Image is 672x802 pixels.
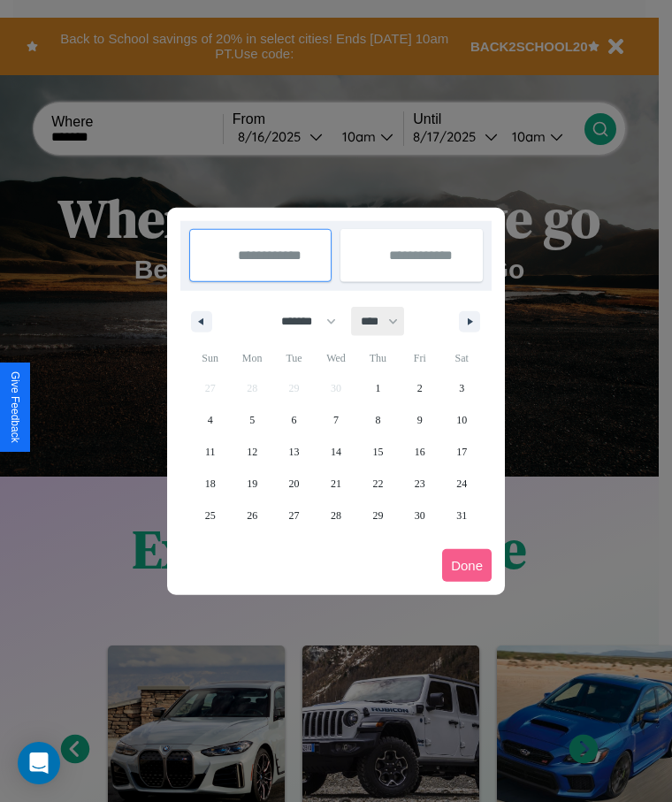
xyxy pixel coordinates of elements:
[331,500,341,531] span: 28
[315,436,356,468] button: 14
[456,436,467,468] span: 17
[273,500,315,531] button: 27
[189,436,231,468] button: 11
[357,344,399,372] span: Thu
[441,372,483,404] button: 3
[417,372,423,404] span: 2
[357,436,399,468] button: 15
[315,404,356,436] button: 7
[442,549,492,582] button: Done
[249,404,255,436] span: 5
[372,436,383,468] span: 15
[273,404,315,436] button: 6
[292,404,297,436] span: 6
[247,468,257,500] span: 19
[208,404,213,436] span: 4
[231,436,272,468] button: 12
[189,500,231,531] button: 25
[189,404,231,436] button: 4
[357,468,399,500] button: 22
[441,468,483,500] button: 24
[231,500,272,531] button: 26
[417,404,423,436] span: 9
[231,404,272,436] button: 5
[415,468,425,500] span: 23
[289,500,300,531] span: 27
[205,468,216,500] span: 18
[415,436,425,468] span: 16
[315,500,356,531] button: 28
[456,404,467,436] span: 10
[205,500,216,531] span: 25
[399,500,440,531] button: 30
[441,404,483,436] button: 10
[399,404,440,436] button: 9
[247,500,257,531] span: 26
[415,500,425,531] span: 30
[331,468,341,500] span: 21
[331,436,341,468] span: 14
[205,436,216,468] span: 11
[9,371,21,443] div: Give Feedback
[456,500,467,531] span: 31
[441,344,483,372] span: Sat
[357,404,399,436] button: 8
[273,344,315,372] span: Tue
[372,468,383,500] span: 22
[289,436,300,468] span: 13
[375,372,380,404] span: 1
[247,436,257,468] span: 12
[456,468,467,500] span: 24
[441,436,483,468] button: 17
[399,468,440,500] button: 23
[315,344,356,372] span: Wed
[372,500,383,531] span: 29
[333,404,339,436] span: 7
[189,468,231,500] button: 18
[375,404,380,436] span: 8
[273,436,315,468] button: 13
[399,344,440,372] span: Fri
[441,500,483,531] button: 31
[273,468,315,500] button: 20
[18,742,60,784] div: Open Intercom Messenger
[315,468,356,500] button: 21
[231,468,272,500] button: 19
[189,344,231,372] span: Sun
[231,344,272,372] span: Mon
[459,372,464,404] span: 3
[399,372,440,404] button: 2
[357,500,399,531] button: 29
[399,436,440,468] button: 16
[289,468,300,500] span: 20
[357,372,399,404] button: 1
